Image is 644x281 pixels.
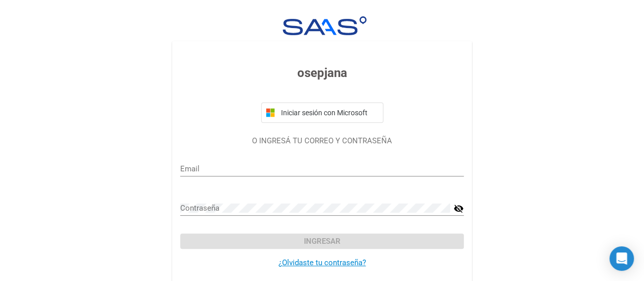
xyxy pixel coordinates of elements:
[609,246,634,271] div: Open Intercom Messenger
[180,64,464,82] h3: osepjana
[304,237,341,246] span: Ingresar
[180,135,464,147] p: O INGRESÁ TU CORREO Y CONTRASEÑA
[278,258,366,267] a: ¿Olvidaste tu contraseña?
[261,103,383,123] button: Iniciar sesión con Microsoft
[279,109,379,117] span: Iniciar sesión con Microsoft
[180,234,464,249] button: Ingresar
[454,202,464,215] mat-icon: visibility_off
